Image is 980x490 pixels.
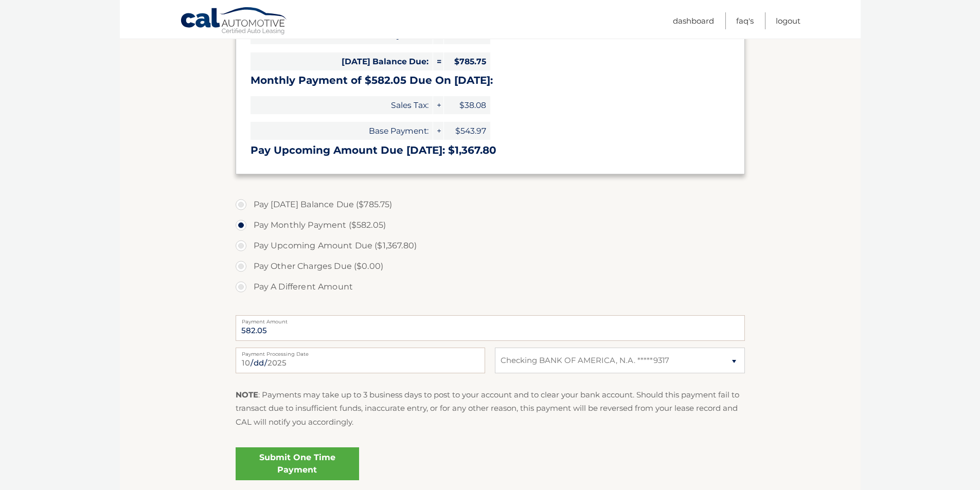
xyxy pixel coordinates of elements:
[251,122,433,140] span: Base Payment:
[444,122,490,140] span: $543.97
[236,235,745,256] label: Pay Upcoming Amount Due ($1,367.80)
[251,52,433,70] span: [DATE] Balance Due:
[236,315,745,341] input: Payment Amount
[236,390,258,400] strong: NOTE
[236,215,745,235] label: Pay Monthly Payment ($582.05)
[236,348,485,373] input: Payment Date
[251,96,433,114] span: Sales Tax:
[236,315,745,323] label: Payment Amount
[433,96,443,114] span: +
[236,348,485,356] label: Payment Processing Date
[444,96,490,114] span: $38.08
[251,74,730,87] h3: Monthly Payment of $582.05 Due On [DATE]:
[433,122,443,140] span: +
[444,52,490,70] span: $785.75
[236,277,745,297] label: Pay A Different Amount
[776,12,800,29] a: Logout
[251,144,730,157] h3: Pay Upcoming Amount Due [DATE]: $1,367.80
[236,194,745,215] label: Pay [DATE] Balance Due ($785.75)
[736,12,754,29] a: FAQ's
[433,52,443,70] span: =
[673,12,714,29] a: Dashboard
[236,447,359,480] a: Submit One Time Payment
[236,256,745,277] label: Pay Other Charges Due ($0.00)
[180,7,288,37] a: Cal Automotive
[236,388,745,429] p: : Payments may take up to 3 business days to post to your account and to clear your bank account....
